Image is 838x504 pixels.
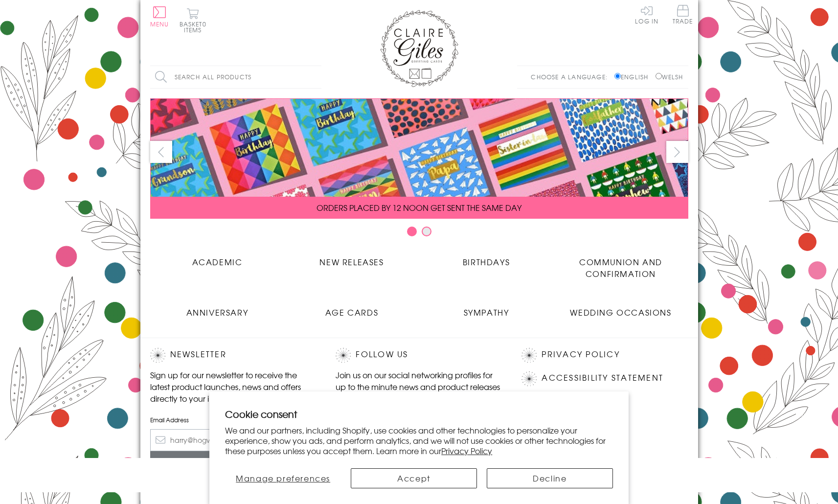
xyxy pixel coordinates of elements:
[673,5,693,26] a: Trade
[570,306,671,318] span: Wedding Occasions
[554,299,688,318] a: Wedding Occasions
[542,348,619,361] a: Privacy Policy
[285,299,419,318] a: Age Cards
[150,6,169,27] button: Menu
[236,472,330,484] span: Manage preferences
[285,249,419,268] a: New Releases
[673,5,693,24] span: Trade
[180,8,206,33] button: Basket0 items
[150,20,169,28] span: Menu
[150,451,317,473] input: Subscribe
[150,141,172,163] button: prev
[336,369,502,404] p: Join us on our social networking profiles for up to the minute news and product releases the mome...
[150,369,317,404] p: Sign up for our newsletter to receive the latest product launches, news and offers directly to yo...
[666,141,688,163] button: next
[150,299,285,318] a: Anniversary
[225,425,613,456] p: We and our partners, including Shopify, use cookies and other technologies to personalize your ex...
[192,256,243,268] span: Academic
[184,20,206,34] span: 0 items
[614,72,653,81] label: English
[150,66,321,88] input: Search all products
[579,256,662,279] span: Communion and Confirmation
[407,227,417,236] button: Carousel Page 1 (Current Slide)
[186,306,249,318] span: Anniversary
[150,429,317,451] input: harry@hogwarts.edu
[380,10,458,87] img: Claire Giles Greetings Cards
[419,249,554,268] a: Birthdays
[635,5,658,24] a: Log In
[656,73,662,79] input: Welsh
[441,445,492,457] a: Privacy Policy
[554,249,688,279] a: Communion and Confirmation
[150,415,317,424] label: Email Address
[150,226,688,241] div: Carousel Pagination
[656,72,683,81] label: Welsh
[317,202,521,213] span: ORDERS PLACED BY 12 NOON GET SENT THE SAME DAY
[225,468,341,488] button: Manage preferences
[422,227,431,236] button: Carousel Page 2
[325,306,378,318] span: Age Cards
[614,73,621,79] input: English
[336,348,502,363] h2: Follow Us
[531,72,612,81] p: Choose a language:
[312,66,321,88] input: Search
[542,371,663,385] a: Accessibility Statement
[419,299,554,318] a: Sympathy
[463,256,510,268] span: Birthdays
[150,249,285,268] a: Academic
[319,256,384,268] span: New Releases
[150,348,317,363] h2: Newsletter
[225,407,613,421] h2: Cookie consent
[487,468,613,488] button: Decline
[464,306,509,318] span: Sympathy
[351,468,477,488] button: Accept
